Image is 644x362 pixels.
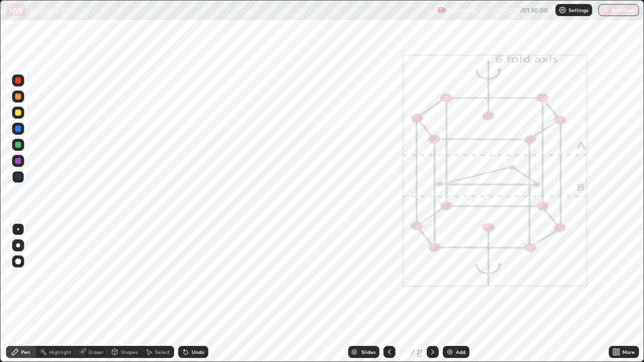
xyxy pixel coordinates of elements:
p: Recording [448,7,476,14]
div: Shapes [121,349,138,354]
div: Slides [361,349,375,354]
img: recording.375f2c34.svg [438,6,446,14]
div: Pen [21,349,30,354]
img: end-class-cross [602,6,610,14]
div: Add [456,349,465,354]
div: 27 [417,347,423,356]
button: End Class [598,4,639,16]
p: Settings [569,8,588,13]
div: Eraser [89,349,104,354]
div: Undo [192,349,204,354]
p: Solid State 01 [30,6,67,14]
div: Highlight [49,349,71,354]
p: LIVE [9,6,23,14]
div: More [622,349,635,354]
img: add-slide-button [446,348,454,356]
div: 13 [399,349,410,355]
img: class-settings-icons [558,6,567,14]
div: / [412,349,415,355]
div: Select [155,349,170,354]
